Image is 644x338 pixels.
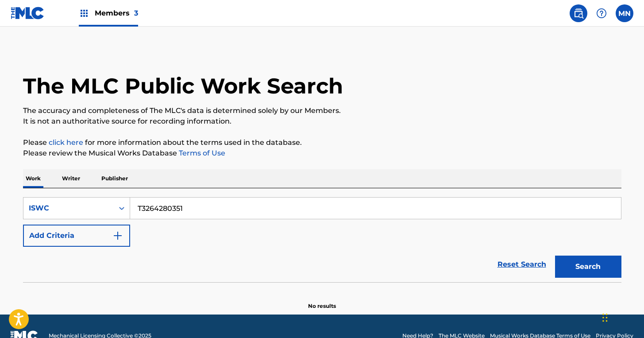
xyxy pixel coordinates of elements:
p: Please review the Musical Works Database [23,148,621,159]
button: Add Criteria [23,225,130,247]
span: Members [95,8,138,18]
p: Please for more information about the terms used in the database. [23,137,621,148]
div: ISWC [29,203,108,214]
p: No results [308,291,336,310]
p: It is not an authoritative source for recording information. [23,116,621,127]
img: 9d2ae6d4665cec9f34b9.svg [112,230,123,241]
p: Writer [59,169,83,188]
img: Top Rightsholders [79,8,89,19]
div: Drag [602,304,608,331]
form: Search Form [23,197,621,282]
a: click here [49,138,83,147]
iframe: Resource Center [619,212,644,285]
div: Help [593,4,610,22]
div: User Menu [616,4,633,22]
p: The accuracy and completeness of The MLC's data is determined solely by our Members. [23,105,621,116]
span: 3 [134,9,138,17]
p: Publisher [99,169,131,188]
img: search [573,8,584,19]
button: Search [555,256,621,278]
a: Public Search [570,4,587,22]
a: Reset Search [493,255,551,274]
iframe: Chat Widget [600,295,644,338]
p: Work [23,169,43,188]
a: Terms of Use [177,149,225,157]
img: MLC Logo [11,7,45,19]
h1: The MLC Public Work Search [23,73,343,99]
img: help [596,8,607,19]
